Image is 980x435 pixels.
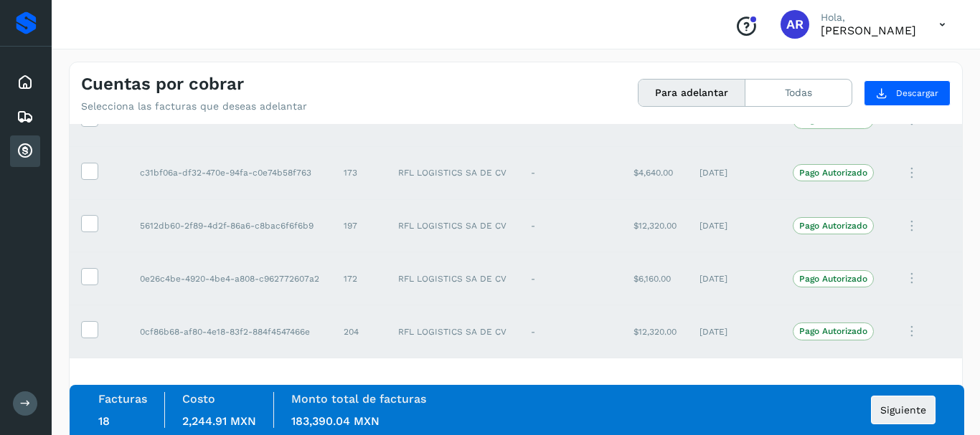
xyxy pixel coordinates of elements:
[519,199,622,252] td: -
[332,199,387,252] td: 197
[387,199,519,252] td: RFL LOGISTICS SA DE CV
[128,305,332,358] td: 0cf86b68-af80-4e18-83f2-884f4547466e
[688,146,781,199] td: [DATE]
[387,252,519,305] td: RFL LOGISTICS SA DE CV
[128,199,332,252] td: 5612db60-2f89-4d2f-86a6-c8bac6f6f6b9
[622,305,689,358] td: $12,320.00
[799,221,867,231] p: Pago Autorizado
[745,80,852,106] button: Todas
[128,252,332,305] td: 0e26c4be-4920-4be4-a808-c962772607a2
[688,199,781,252] td: [DATE]
[622,146,689,199] td: $4,640.00
[98,414,110,428] span: 18
[821,24,916,37] p: ARMANDO RAMIREZ VAZQUEZ
[81,100,307,113] p: Selecciona las facturas que deseas adelantar
[688,252,781,305] td: [DATE]
[799,168,867,178] p: Pago Autorizado
[896,87,938,100] span: Descargar
[98,392,147,406] label: Facturas
[332,305,387,358] td: 204
[688,305,781,358] td: [DATE]
[821,11,916,24] p: Hola,
[182,414,256,428] span: 2,244.91 MXN
[799,274,867,284] p: Pago Autorizado
[128,146,332,199] td: c31bf06a-df32-470e-94fa-c0e74b58f763
[291,392,426,406] label: Monto total de facturas
[387,305,519,358] td: RFL LOGISTICS SA DE CV
[10,101,40,133] div: Embarques
[81,74,244,95] h4: Cuentas por cobrar
[10,67,40,98] div: Inicio
[639,80,745,106] button: Para adelantar
[799,326,867,336] p: Pago Autorizado
[880,405,926,415] span: Siguiente
[332,146,387,199] td: 173
[519,252,622,305] td: -
[519,305,622,358] td: -
[622,199,689,252] td: $12,320.00
[871,396,936,424] button: Siguiente
[864,80,951,106] button: Descargar
[622,252,689,305] td: $6,160.00
[387,146,519,199] td: RFL LOGISTICS SA DE CV
[10,135,40,167] div: Cuentas por cobrar
[332,252,387,305] td: 172
[182,392,215,406] label: Costo
[519,146,622,199] td: -
[291,414,380,428] span: 183,390.04 MXN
